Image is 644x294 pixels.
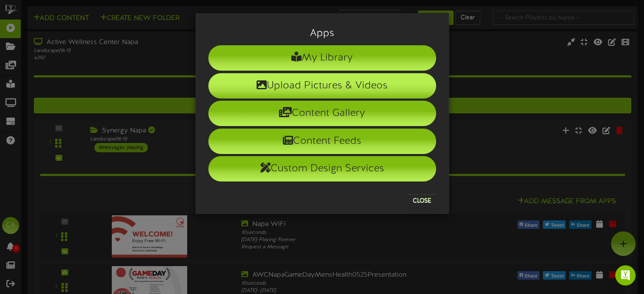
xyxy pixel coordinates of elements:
[208,101,436,126] li: Content Gallery
[208,156,436,181] li: Custom Design Services
[208,129,436,154] li: Content Feeds
[208,73,436,99] li: Upload Pictures & Videos
[208,28,436,39] h3: Apps
[408,194,436,208] button: Close
[208,45,436,71] li: My Library
[615,265,636,286] div: Open Intercom Messenger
